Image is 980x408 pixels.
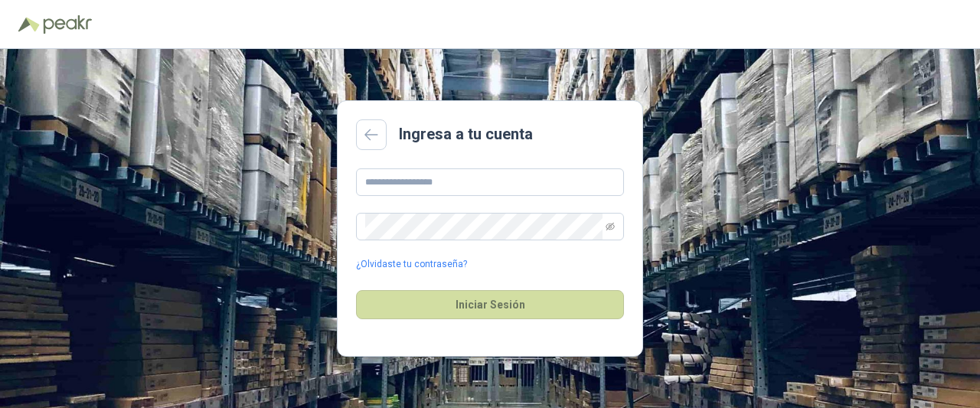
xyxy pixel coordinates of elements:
[18,17,40,32] img: Logo
[356,257,467,272] a: ¿Olvidaste tu contraseña?
[399,122,533,146] h2: Ingresa a tu cuenta
[606,222,615,231] span: eye-invisible
[356,290,624,319] button: Iniciar Sesión
[43,15,92,34] img: Peakr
